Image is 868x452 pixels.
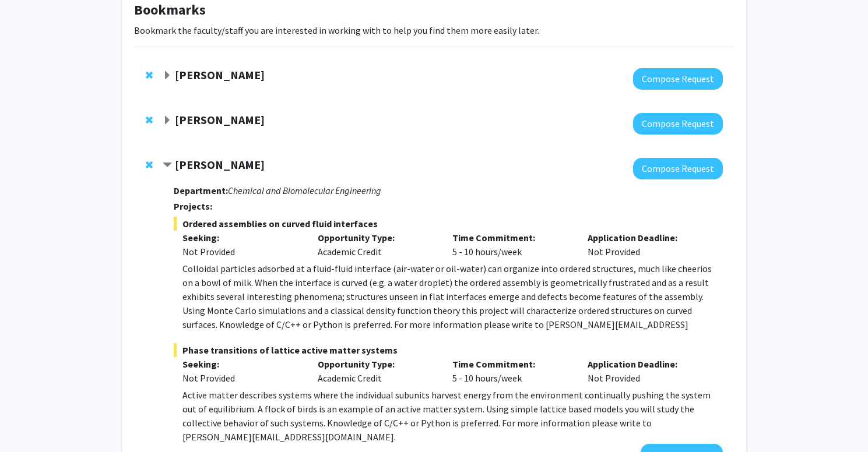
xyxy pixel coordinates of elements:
div: 5 - 10 hours/week [444,357,579,385]
div: Not Provided [182,371,300,385]
p: Application Deadline: [588,231,705,245]
strong: [PERSON_NAME] [175,68,265,82]
p: Seeking: [182,231,300,245]
i: Chemical and Biomolecular Engineering [228,185,381,196]
span: Remove Sixuan Li from bookmarks [146,115,153,125]
span: Contract John Edison Bookmark [163,161,172,170]
span: Expand Sixuan Li Bookmark [163,116,172,125]
div: Not Provided [579,357,714,385]
p: Opportunity Type: [318,231,435,245]
button: Compose Request to Sixuan Li [633,113,723,135]
div: Not Provided [579,231,714,259]
strong: Department: [174,185,228,196]
p: Seeking: [182,357,300,371]
strong: [PERSON_NAME] [175,112,265,127]
button: Compose Request to Tara Deemyad [633,68,723,90]
div: Academic Credit [309,357,444,385]
div: 5 - 10 hours/week [444,231,579,259]
p: Opportunity Type: [318,357,435,371]
span: Expand Tara Deemyad Bookmark [163,71,172,80]
div: Academic Credit [309,231,444,259]
p: Bookmark the faculty/staff you are interested in working with to help you find them more easily l... [134,23,735,37]
h1: Bookmarks [134,2,735,19]
div: Not Provided [182,245,300,259]
p: Active matter describes systems where the individual subunits harvest energy from the environment... [182,388,722,444]
button: Compose Request to John Edison [633,158,723,179]
strong: [PERSON_NAME] [175,157,265,172]
p: Application Deadline: [588,357,705,371]
strong: Projects: [174,200,212,212]
p: Time Commitment: [452,231,570,245]
iframe: Chat [9,400,50,443]
p: Colloidal particles adsorbed at a fluid-fluid interface (air-water or oil-water) can organize int... [182,262,722,345]
span: Remove John Edison from bookmarks [146,160,153,169]
span: Remove Tara Deemyad from bookmarks [146,70,153,80]
span: Ordered assemblies on curved fluid interfaces [174,217,722,231]
span: Phase transitions of lattice active matter systems [174,343,722,357]
p: Time Commitment: [452,357,570,371]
